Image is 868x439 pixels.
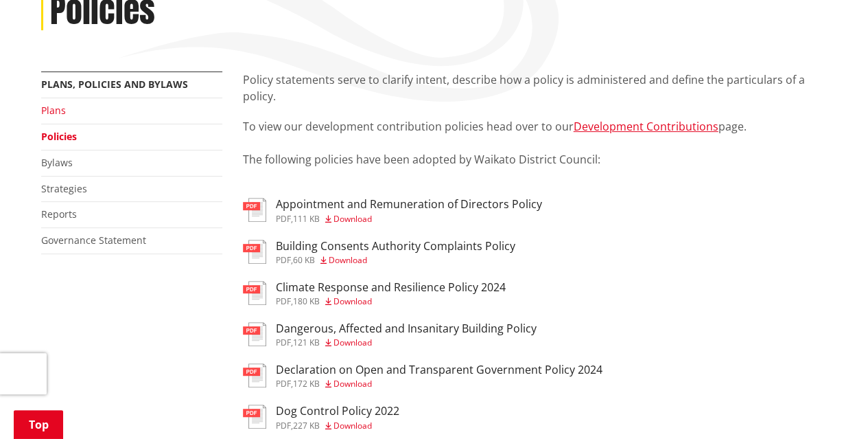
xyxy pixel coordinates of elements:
a: Bylaws [41,156,73,169]
p: Policy statements serve to clarify intent, describe how a policy is administered and define the p... [243,71,828,104]
a: Development Contributions [574,119,718,134]
span: pdf [276,254,291,266]
img: document-pdf.svg [243,405,266,429]
span: pdf [276,337,291,348]
div: , [276,380,602,388]
a: Strategies [41,182,87,195]
a: Declaration on Open and Transparent Government Policy 2024 pdf,172 KB Download [243,363,602,388]
span: pdf [276,420,291,431]
a: Reports [41,207,77,221]
span: Download [333,378,372,390]
img: document-pdf.svg [243,240,266,264]
span: Download [333,295,372,307]
span: 172 KB [293,378,320,390]
img: document-pdf.svg [243,363,266,387]
span: pdf [276,378,291,390]
h3: Climate Response and Resilience Policy 2024 [276,281,506,294]
h3: Building Consents Authority Complaints Policy [276,240,515,253]
h3: Dog Control Policy 2022 [276,405,399,418]
span: 111 KB [293,213,320,225]
span: 121 KB [293,337,320,348]
a: Climate Response and Resilience Policy 2024 pdf,180 KB Download [243,281,506,306]
h3: Dangerous, Affected and Insanitary Building Policy [276,322,537,335]
span: 180 KB [293,295,320,307]
div: , [276,256,515,264]
a: Building Consents Authority Complaints Policy pdf,60 KB Download [243,240,515,264]
p: To view our development contribution policies head over to our page. The following policies have ... [243,118,828,184]
span: pdf [276,213,291,225]
span: Download [329,254,367,266]
h3: Declaration on Open and Transparent Government Policy 2024 [276,363,602,376]
div: , [276,297,506,306]
span: Download [333,420,372,431]
a: Top [14,410,63,439]
a: Dog Control Policy 2022 pdf,227 KB Download [243,405,399,429]
img: document-pdf.svg [243,198,266,222]
img: document-pdf.svg [243,281,266,305]
h3: Appointment and Remuneration of Directors Policy [276,198,542,211]
span: 60 KB [293,254,315,266]
span: pdf [276,295,291,307]
a: Appointment and Remuneration of Directors Policy pdf,111 KB Download [243,198,542,223]
a: Policies [41,130,77,143]
div: , [276,339,537,347]
img: document-pdf.svg [243,322,266,346]
a: Dangerous, Affected and Insanitary Building Policy pdf,121 KB Download [243,322,537,347]
span: Download [333,337,372,348]
a: Governance Statement [41,234,146,247]
span: 227 KB [293,420,320,431]
div: , [276,215,542,223]
span: Download [333,213,372,225]
div: , [276,422,399,430]
iframe: Messenger Launcher [805,381,854,431]
a: Plans, policies and bylaws [41,78,188,91]
a: Plans [41,104,66,117]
